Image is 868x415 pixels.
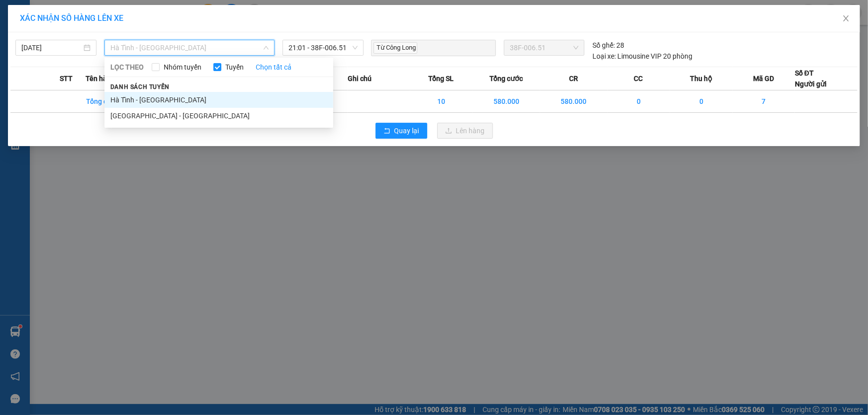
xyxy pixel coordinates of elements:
td: Tổng cộng [86,90,148,113]
div: Limousine VIP 20 phòng [592,51,692,62]
div: 28 [592,40,624,51]
span: Loại xe: [592,51,616,62]
span: Ghi chú [348,73,372,84]
span: LỌC THEO [110,62,144,73]
span: CR [569,73,578,84]
span: 21:01 - 38F-006.51 [289,40,358,55]
span: rollback [384,127,390,135]
input: 12/09/2025 [21,42,82,53]
a: Chọn tất cả [256,62,291,73]
li: Cổ Đạm, xã [GEOGRAPHIC_DATA], [GEOGRAPHIC_DATA] [93,24,416,37]
span: Nhóm tuyến [160,62,205,73]
td: 0 [670,90,733,113]
li: [GEOGRAPHIC_DATA] - [GEOGRAPHIC_DATA] [104,108,333,124]
span: Danh sách tuyến [104,83,176,91]
div: Số ĐT Người gửi [795,68,827,89]
span: Quay lại [394,125,419,136]
td: 580.000 [473,90,540,113]
span: Hà Tĩnh - Hà Nội [110,40,269,55]
span: close [842,14,850,22]
span: Tên hàng [86,73,115,84]
li: Hotline: 1900252555 [93,37,416,49]
span: XÁC NHẬN SỐ HÀNG LÊN XE [20,13,123,23]
span: Mã GD [753,73,774,84]
span: Thu hộ [690,73,712,84]
button: Close [832,5,860,33]
b: GỬI : VP Cổ Đạm [12,72,116,88]
span: Tổng SL [428,73,454,84]
span: Tuyến [221,62,248,73]
img: logo.jpg [12,12,62,62]
span: 38F-006.51 [510,40,579,55]
span: CC [634,73,643,84]
td: 7 [733,90,795,113]
button: rollbackQuay lại [376,123,427,139]
li: Hà Tĩnh - [GEOGRAPHIC_DATA] [104,92,333,108]
td: 580.000 [540,90,608,113]
span: STT [60,73,73,84]
td: 10 [410,90,473,113]
span: Từ Công Long [374,42,417,54]
td: 0 [608,90,671,113]
button: uploadLên hàng [437,123,493,139]
span: Số ghế: [592,40,615,51]
span: down [263,45,269,51]
span: Tổng cước [489,73,523,84]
